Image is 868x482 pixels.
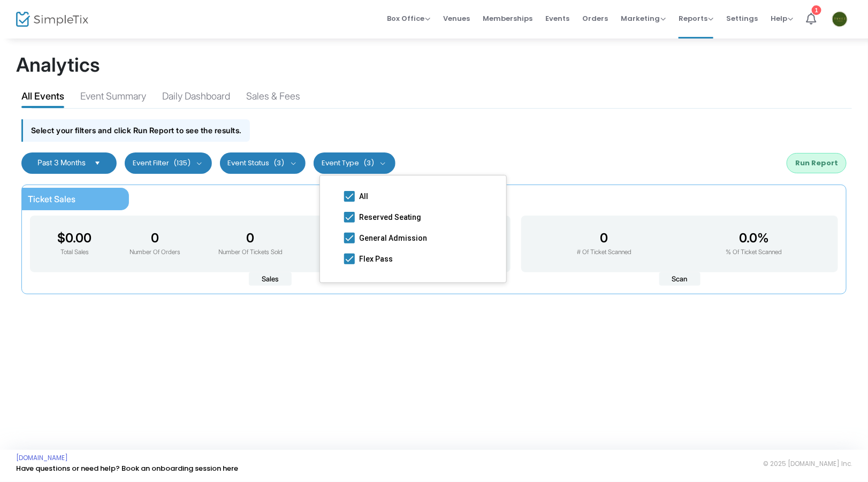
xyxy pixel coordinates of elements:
div: All Events [21,89,64,108]
h1: Analytics [16,53,852,76]
span: © 2025 [DOMAIN_NAME] Inc. [763,460,852,468]
span: Sales [249,272,292,286]
span: Past 3 Months [37,158,86,167]
h3: 0 [130,231,180,246]
div: Select your filters and click Run Report to see the results. [21,119,250,141]
p: Number Of Orders [130,248,180,257]
span: Reserved Seating [359,211,493,224]
span: Flex Pass [359,253,493,265]
span: (135) [173,159,191,167]
span: Orders [582,5,608,32]
span: General Admission [359,232,493,244]
p: # Of Ticket Scanned [577,248,631,257]
span: Settings [726,5,758,32]
button: Event Type(3) [314,152,395,174]
span: (3) [274,159,285,167]
span: Venues [443,5,470,32]
p: Total Sales [57,248,92,257]
span: Ticket Sales [28,194,75,204]
span: All [359,190,493,203]
button: Select [90,159,105,167]
button: Event Status(3) [220,152,306,174]
button: Run Report [787,153,847,173]
h3: 0 [577,231,631,246]
h3: 0.0% [726,231,782,246]
h3: $0.00 [57,231,92,246]
button: Event Filter(135) [125,152,212,174]
div: Event Summary [80,89,146,108]
p: Number Of Tickets Sold [218,248,283,257]
a: Have questions or need help? Book an onboarding session here [16,463,238,473]
div: Sales & Fees [246,89,300,108]
span: Marketing [621,13,666,24]
a: [DOMAIN_NAME] [16,454,68,462]
span: Help [771,13,793,24]
span: Scan [659,272,701,286]
div: Daily Dashboard [162,89,230,108]
span: Events [545,5,569,32]
span: Memberships [483,5,532,32]
div: 1 [812,5,821,15]
span: Reports [679,13,713,24]
span: Box Office [387,13,430,24]
span: (3) [363,159,374,167]
p: % Of Ticket Scanned [726,248,782,257]
h3: 0 [218,231,283,246]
